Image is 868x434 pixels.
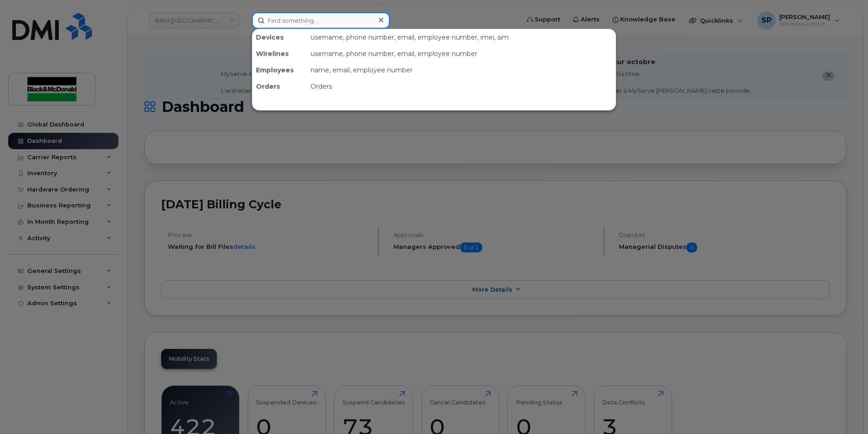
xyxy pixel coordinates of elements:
div: Orders [307,78,616,95]
div: Devices [252,29,307,45]
div: Wirelines [252,45,307,62]
div: Employees [252,62,307,78]
div: Orders [252,78,307,95]
div: name, email, employee number [307,62,616,78]
div: username, phone number, email, employee number [307,45,616,62]
div: username, phone number, email, employee number, imei, sim [307,29,616,45]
